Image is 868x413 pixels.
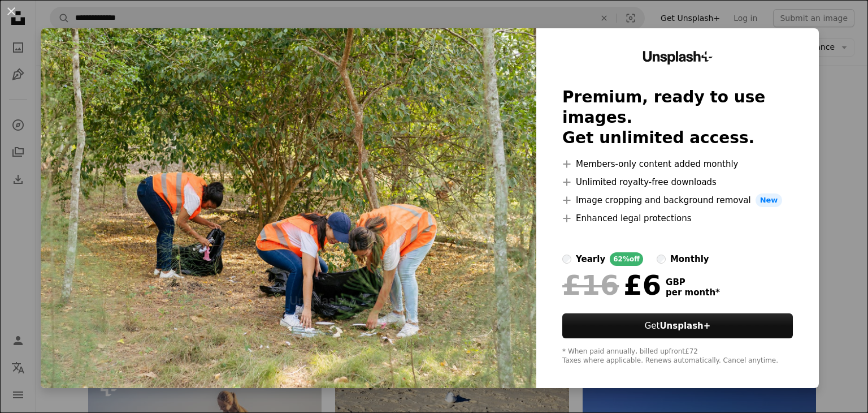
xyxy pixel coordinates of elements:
div: monthly [670,252,709,266]
div: 62% off [610,252,643,266]
div: yearly [576,252,605,266]
span: GBP [666,277,720,287]
div: £6 [562,270,661,300]
button: GetUnsplash+ [562,313,793,338]
h2: Premium, ready to use images. Get unlimited access. [562,87,793,148]
li: Image cropping and background removal [562,193,793,207]
input: yearly62%off [562,255,571,264]
input: monthly [657,255,666,264]
div: * When paid annually, billed upfront £72 Taxes where applicable. Renews automatically. Cancel any... [562,347,793,365]
li: Enhanced legal protections [562,212,793,225]
li: Unlimited royalty-free downloads [562,175,793,189]
strong: Unsplash+ [659,321,710,331]
span: New [756,193,783,207]
span: per month * [666,287,720,298]
li: Members-only content added monthly [562,157,793,171]
span: £16 [562,270,619,300]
